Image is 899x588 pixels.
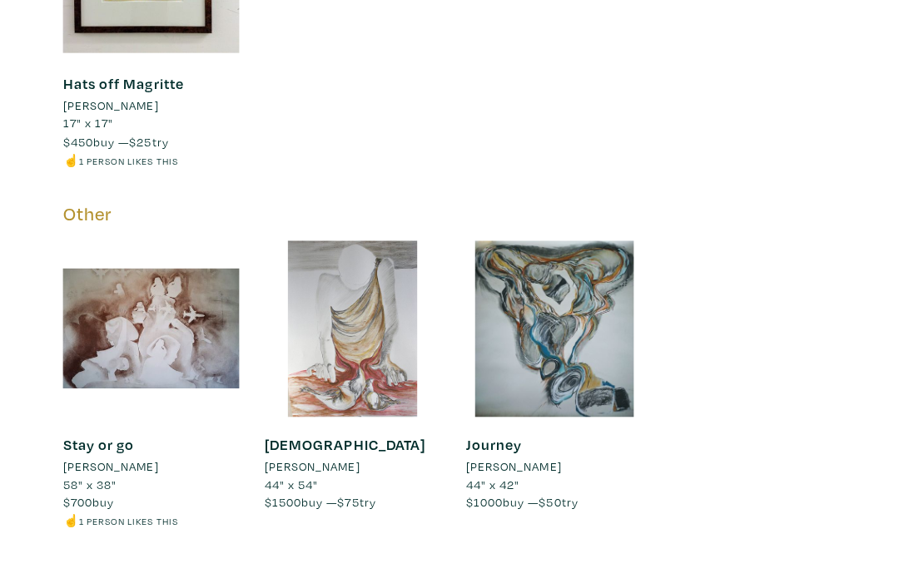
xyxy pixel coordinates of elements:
li: [PERSON_NAME] [62,96,157,115]
small: 1 person likes this [78,154,176,166]
a: [PERSON_NAME] [462,454,637,472]
span: $1000 [462,491,499,506]
span: $25 [128,133,151,149]
span: buy — try [62,133,167,149]
li: ☝️ [62,508,237,526]
a: [PERSON_NAME] [262,454,437,472]
span: 44" x 54" [262,473,315,489]
span: buy — try [462,491,574,506]
span: $50 [534,491,557,506]
span: $75 [335,491,356,506]
span: 58" x 38" [62,473,116,489]
span: 44" x 42" [462,473,515,489]
a: Journey [462,432,518,451]
span: 17" x 17" [62,115,112,131]
span: $450 [62,133,92,149]
a: [PERSON_NAME] [62,454,237,472]
li: [PERSON_NAME] [262,454,357,472]
h5: Other [62,202,637,225]
a: Hats off Magritte [62,74,182,93]
span: buy [62,491,113,506]
span: $700 [62,491,92,506]
span: $1500 [262,491,299,506]
li: [PERSON_NAME] [462,454,557,472]
a: [DEMOGRAPHIC_DATA] [262,432,422,451]
span: buy — try [262,491,373,506]
a: [PERSON_NAME] [62,96,237,115]
li: ☝️ [62,151,237,169]
a: Stay or go [62,432,133,451]
small: 1 person likes this [78,511,176,524]
li: [PERSON_NAME] [62,454,157,472]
